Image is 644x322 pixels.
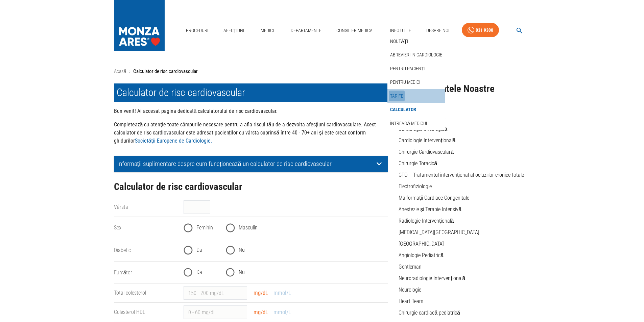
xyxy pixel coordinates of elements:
a: Tarife [389,91,405,102]
a: Medici [257,24,278,38]
a: Chirurgie Toracică [399,160,437,167]
p: Calculator de risc cardiovascular [133,68,198,75]
a: [GEOGRAPHIC_DATA] [399,241,444,247]
a: 031 9300 [462,23,499,38]
h1: Calculator de risc cardiovascular [114,83,388,102]
span: Nu [239,246,245,254]
a: Neuroradiologie Intervențională [399,275,465,281]
a: Chirurgie cardiacă pediatrică [399,309,460,316]
a: Noutăți [389,36,409,47]
a: Afecțiuni [221,24,247,38]
strong: Bun venit! Ai accesat pagina dedicată calculatorului de risc cardiovascular. [114,108,278,114]
span: Da [196,246,202,254]
a: Heart Team [399,298,423,304]
a: Gentleman [399,264,422,270]
a: Întreabă medicul [389,118,430,129]
label: Vârsta [114,204,128,210]
a: Angiologie Pediatrică [399,252,444,258]
a: Malformații Cardiace Congenitale [399,195,469,201]
a: Electrofiziologie [399,183,432,190]
li: › [129,68,130,75]
div: Întreabă medicul [387,117,445,130]
button: mmol/L [271,288,293,298]
input: 0 - 60 mg/dL [184,305,247,319]
legend: Fumător [114,269,178,276]
span: Feminin [196,224,213,232]
div: Abrevieri in cardiologie [387,48,445,62]
a: Pentru pacienți [389,63,427,74]
h2: Departamentele Noastre [399,83,530,94]
div: smoking [184,264,388,281]
nav: secondary mailbox folders [387,34,445,130]
a: Info Utile [387,24,414,38]
span: Da [196,268,202,276]
a: [MEDICAL_DATA][GEOGRAPHIC_DATA] [399,229,479,236]
a: Abrevieri in cardiologie [389,49,444,60]
a: Cardiologie Intervențională [399,137,455,144]
nav: breadcrumb [114,68,530,75]
span: Masculin [239,224,258,232]
p: Informații suplimentare despre cum funcționează un calculator de risc cardiovascular [117,160,374,167]
div: Informații suplimentare despre cum funcționează un calculator de risc cardiovascular [114,156,388,172]
a: Calculator [389,104,418,115]
input: 150 - 200 mg/dL [184,286,247,300]
a: Acasă [114,68,126,74]
a: Pentru medici [389,77,422,88]
a: Radiologie Intervențională [399,218,454,224]
a: Despre Noi [424,24,452,38]
button: mmol/L [271,307,293,317]
a: Departamente [288,24,324,38]
a: Anestezie și Terapie Intensivă [399,206,461,213]
label: Total colesterol [114,290,146,296]
div: Noutăți [387,34,445,48]
h2: Calculator de risc cardiovascular [114,181,388,192]
strong: Completează cu atenție toate câmpurile necesare pentru a afla riscul tău de a dezvolta afecțiuni ... [114,121,376,144]
div: Tarife [387,89,445,103]
a: Chirurgie Cardiovasculară [399,149,454,155]
a: Proceduri [183,24,211,38]
label: Sex [114,224,121,231]
div: gender [184,220,388,236]
div: Calculator [387,103,445,117]
a: Societății Europene de Cardiologie. [135,138,212,144]
label: Colesterol HDL [114,309,145,315]
div: Pentru medici [387,75,445,89]
a: CTO – Tratamentul intervențional al ocluziilor cronice totale [399,172,524,178]
a: Consilier Medical [334,24,378,38]
div: 031 9300 [476,26,493,34]
div: diabetes [184,242,388,258]
span: Nu [239,268,245,276]
div: Pentru pacienți [387,62,445,76]
a: Neurologie [399,287,421,293]
legend: Diabetic [114,246,178,254]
